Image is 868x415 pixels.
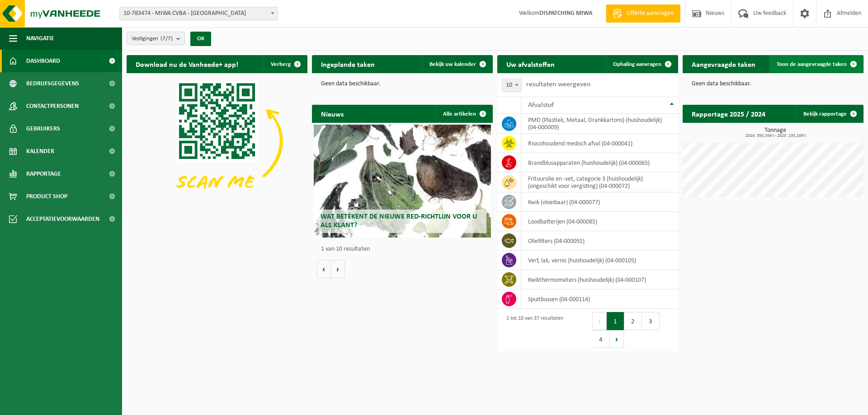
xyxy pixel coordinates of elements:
[190,32,211,46] button: OK
[26,27,54,50] span: Navigatie
[521,251,678,270] td: verf, lak, vernis (huishoudelijk) (04-000105)
[26,50,60,72] span: Dashboard
[521,134,678,153] td: risicohoudend medisch afval (04-000041)
[502,311,563,349] div: 1 tot 10 van 37 resultaten
[502,79,521,92] span: 10
[26,140,54,163] span: Kalender
[271,61,291,67] span: Verberg
[521,192,678,212] td: kwik (vloeibaar) (04-000077)
[528,102,554,109] span: Afvalstof
[687,127,863,138] h3: Tonnage
[692,81,854,87] p: Geen data beschikbaar.
[26,72,79,95] span: Bedrijfsgegevens
[521,114,678,134] td: PMD (Plastiek, Metaal, Drankkartons) (huishoudelijk) (04-000009)
[624,312,642,330] button: 2
[624,9,676,18] span: Offerte aanvragen
[769,55,863,73] a: Toon de aangevraagde taken
[264,55,307,73] button: Verberg
[312,105,353,122] h2: Nieuws
[687,134,863,138] span: 2024: 350,359 t - 2025: 235,169 t
[607,312,624,330] button: 1
[683,55,764,73] h2: Aangevraagde taken
[592,330,610,348] button: 4
[26,163,61,185] span: Rapportage
[436,105,492,123] a: Alle artikelen
[160,36,173,42] count: (7/7)
[321,213,477,229] span: Wat betekent de nieuwe RED-richtlijn voor u als klant?
[521,212,678,231] td: loodbatterijen (04-000085)
[521,289,678,309] td: spuitbussen (04-000114)
[497,55,564,73] h2: Uw afvalstoffen
[119,7,278,20] span: 10-783474 - MIWA CVBA - SINT-NIKLAAS
[26,95,79,117] span: Contactpersonen
[521,173,678,192] td: frituurolie en -vet, categorie 3 (huishoudelijk) (ongeschikt voor vergisting) (04-000072)
[683,105,774,122] h2: Rapportage 2025 / 2024
[606,55,677,73] a: Ophaling aanvragen
[127,73,307,209] img: Download de VHEPlus App
[26,185,67,208] span: Product Shop
[312,55,384,73] h2: Ingeplande taken
[316,260,331,278] button: Vorige
[521,153,678,173] td: brandblusapparaten (huishoudelijk) (04-000065)
[521,231,678,251] td: oliefilters (04-000092)
[314,125,491,238] a: Wat betekent de nieuwe RED-richtlijn voor u als klant?
[521,270,678,289] td: kwikthermometers (huishoudelijk) (04-000107)
[642,312,660,330] button: 3
[132,32,173,46] span: Vestigingen
[26,208,99,230] span: Acceptatievoorwaarden
[422,55,492,73] a: Bekijk uw kalender
[120,7,277,20] span: 10-783474 - MIWA CVBA - SINT-NIKLAAS
[777,61,847,67] span: Toon de aangevraagde taken
[610,330,624,348] button: Next
[26,117,60,140] span: Gebruikers
[796,105,863,123] a: Bekijk rapportage
[539,10,592,17] strong: DISPATCHING MIWA
[321,81,484,87] p: Geen data beschikbaar.
[592,312,607,330] button: Previous
[526,81,590,88] label: resultaten weergeven
[331,260,345,278] button: Volgende
[127,32,185,45] button: Vestigingen(7/7)
[613,61,661,67] span: Ophaling aanvragen
[127,55,247,73] h2: Download nu de Vanheede+ app!
[502,79,522,92] span: 10
[321,246,488,252] p: 1 van 10 resultaten
[429,61,476,67] span: Bekijk uw kalender
[606,5,680,23] a: Offerte aanvragen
